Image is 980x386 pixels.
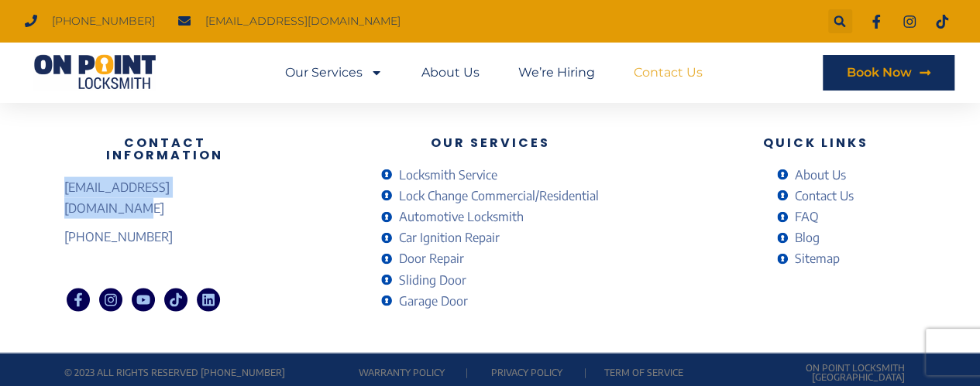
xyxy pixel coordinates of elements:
a: FAQ [777,207,854,227]
span: Lock Change Commercial/Residential [395,186,599,207]
a: Privacy Policy [491,367,562,378]
span: Sitemap [791,248,840,269]
span: Contact Us [791,186,854,207]
span: Locksmith Service [395,165,497,186]
a: Contact Us [777,186,854,207]
span: Automotive Locksmith [395,207,524,227]
a: About Us [777,165,854,186]
span: Car Ignition Repair [395,227,500,248]
span: Door Repair [395,248,464,269]
a: Locksmith Service [381,165,599,186]
span: [PHONE_NUMBER] [64,227,173,248]
span: [PHONE_NUMBER] [48,11,155,32]
a: Term of service [604,367,683,378]
div: Search [828,9,852,33]
nav: Menu [285,55,703,91]
a: Blog [777,227,854,248]
span: Garage Door [395,291,468,312]
a: Sliding Door [381,270,599,291]
p: | [462,368,472,377]
span: Sliding Door [395,270,466,291]
a: Automotive Locksmith [381,207,599,227]
a: Lock Change Commercial/Residential [381,186,599,207]
p: On Point Locksmith [GEOGRAPHIC_DATA] [721,364,905,382]
a: [EMAIL_ADDRESS][DOMAIN_NAME] [64,177,266,219]
span: About Us [791,165,846,186]
a: Warranty Policy [358,367,444,378]
a: We’re Hiring [518,55,595,91]
a: About Us [421,55,480,91]
a: Our Services [285,55,383,91]
a: Door Repair [381,248,599,269]
span: FAQ [791,207,819,227]
p: © 2023 All rights reserved [PHONE_NUMBER] [64,368,341,377]
h3: Contact Information [64,137,266,162]
h3: Our Services [281,137,700,149]
a: Book Now [823,55,954,91]
a: Car Ignition Repair [381,227,599,248]
span: Book Now [846,67,911,79]
a: Contact Us [634,55,703,91]
a: [PHONE_NUMBER] [64,227,266,248]
span: [EMAIL_ADDRESS][DOMAIN_NAME] [201,11,401,32]
p: | [582,368,589,377]
h3: Quick Links [715,137,916,149]
span: Blog [791,227,820,248]
a: Sitemap [777,248,854,269]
